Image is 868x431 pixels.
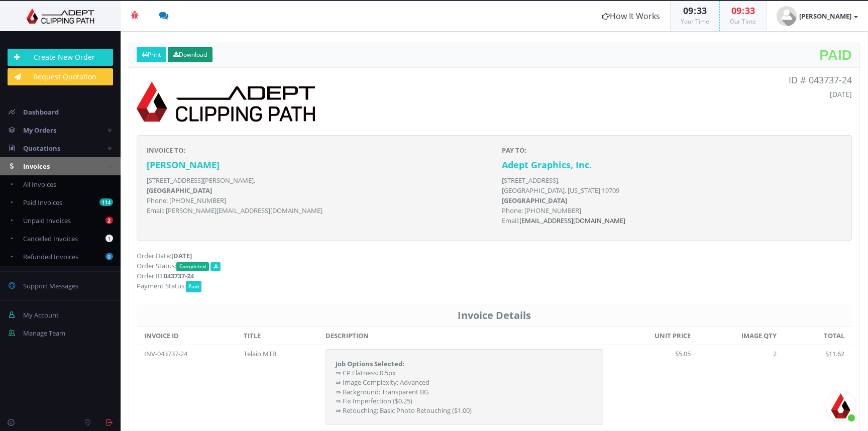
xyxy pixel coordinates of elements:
div: ⇛ CP Flatness: 0.5px ⇛ Image Complexity: Advanced ⇛ Background: Transparent BG ⇛ Fix Imperfection... [325,349,603,425]
span: 33 [745,5,755,17]
span: Paid [186,281,201,292]
strong: [PERSON_NAME] [147,159,220,171]
a: How It Works [592,1,670,31]
span: Dashboard [23,107,59,117]
strong: PAY TO: [502,146,526,155]
strong: 043737-24 [164,271,194,280]
th: TITLE [236,327,317,345]
span: Cancelled Invoices [23,234,78,243]
b: 2 [105,217,113,224]
small: Our Time [730,17,756,26]
span: Invoices [23,162,50,171]
small: Your Time [681,17,709,26]
span: 09 [683,5,693,17]
span: Paid Invoices [23,198,62,207]
span: : [741,5,745,17]
strong: [PERSON_NAME] [799,12,851,21]
img: Adept Graphics [8,9,113,24]
th: Invoice Details [137,304,852,327]
strong: INVOICE TO: [147,146,185,155]
p: Order Date: Order Status: Order ID: Payment Status: [137,251,852,291]
th: DESCRIPTION [318,327,611,345]
span: My Account [23,310,59,319]
div: Aprire la chat [826,391,856,421]
p: ID # 043737-24 [502,75,852,85]
span: 09 [731,5,741,17]
a: Create New Order [8,49,113,66]
span: Manage Team [23,329,65,338]
span: All Invoices [23,180,56,189]
span: 33 [697,5,707,17]
b: [GEOGRAPHIC_DATA] [147,186,212,195]
strong: Adept Graphics, Inc. [502,159,592,171]
th: TOTAL [784,327,852,345]
strong: Job Options Selected: [336,359,404,368]
img: user_default.jpg [777,6,797,26]
h5: [DATE] [502,90,852,98]
span: Paid [819,47,852,62]
a: [EMAIL_ADDRESS][DOMAIN_NAME] [519,216,625,225]
strong: [DATE] [171,251,192,260]
b: [GEOGRAPHIC_DATA] [502,196,567,205]
th: IMAGE QTY [698,327,784,345]
b: 114 [99,198,113,206]
b: 1 [105,235,113,242]
span: My Orders [23,126,56,135]
span: Quotations [23,144,60,153]
a: Download [168,47,212,62]
a: Print [137,47,166,62]
p: [STREET_ADDRESS], [GEOGRAPHIC_DATA], [US_STATE] 19709 Phone: [PHONE_NUMBER] Email: [502,175,842,226]
p: [STREET_ADDRESS][PERSON_NAME], Phone: [PHONE_NUMBER] Email: [PERSON_NAME][EMAIL_ADDRESS][DOMAIN_N... [147,175,487,215]
th: UNIT PRICE [611,327,698,345]
span: Unpaid Invoices [23,216,71,225]
th: INVOICE ID [137,327,236,345]
a: Request Quotation [8,68,113,85]
span: : [693,5,697,17]
img: logo-print.png [137,75,315,128]
div: Telaio MTB [244,349,310,359]
span: Support Messages [23,281,78,290]
span: Refunded Invoices [23,252,78,261]
b: 0 [105,253,113,260]
span: Completed [176,262,209,271]
a: [PERSON_NAME] [767,1,868,31]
